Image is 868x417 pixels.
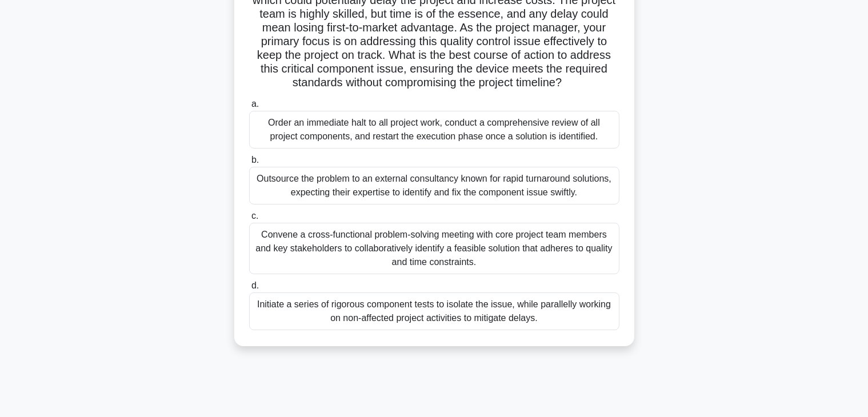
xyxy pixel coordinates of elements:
div: Convene a cross-functional problem-solving meeting with core project team members and key stakeho... [249,223,619,274]
span: d. [251,280,259,290]
div: Initiate a series of rigorous component tests to isolate the issue, while parallelly working on n... [249,292,619,330]
div: Outsource the problem to an external consultancy known for rapid turnaround solutions, expecting ... [249,167,619,205]
span: b. [251,155,259,165]
span: a. [251,99,259,109]
span: c. [251,211,258,220]
div: Order an immediate halt to all project work, conduct a comprehensive review of all project compon... [249,111,619,149]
